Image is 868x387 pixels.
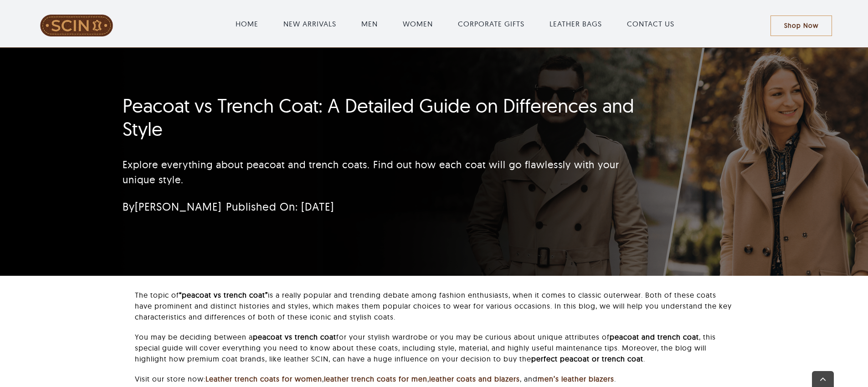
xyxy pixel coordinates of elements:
[784,22,818,30] span: Shop Now
[135,373,734,384] p: Visit our store now: , , , and .
[403,18,433,29] a: WOMEN
[324,374,427,383] a: leather trench coats for men
[123,200,221,213] span: By
[135,289,734,322] p: The topic of is a really popular and trending debate among fashion enthusiasts, when it comes to ...
[538,374,614,383] a: men’s leather blazers
[226,200,334,213] span: Published On: [DATE]
[770,15,832,36] a: Shop Now
[179,290,268,299] strong: “peacoat vs trench coat”
[610,332,699,341] strong: peacoat and trench coat
[123,157,637,187] p: Explore everything about peacoat and trench coats. Find out how each coat will go flawlessly with...
[205,374,322,383] a: Leather trench coats for women
[135,200,221,213] a: [PERSON_NAME]
[429,374,520,383] a: leather coats and blazers
[236,18,258,29] a: HOME
[283,18,336,29] a: NEW ARRIVALS
[135,331,734,364] p: You may be deciding between a for your stylish wardrobe or you may be curious about unique attrib...
[531,354,643,363] strong: perfect peacoat or trench coat
[123,94,637,140] h1: Peacoat vs Trench Coat: A Detailed Guide on Differences and Style
[550,18,602,29] a: LEATHER BAGS
[253,332,336,341] strong: peacoat vs trench coat
[627,18,674,29] a: CONTACT US
[140,9,770,38] nav: Main Menu
[458,18,524,29] a: CORPORATE GIFTS
[361,18,378,29] a: MEN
